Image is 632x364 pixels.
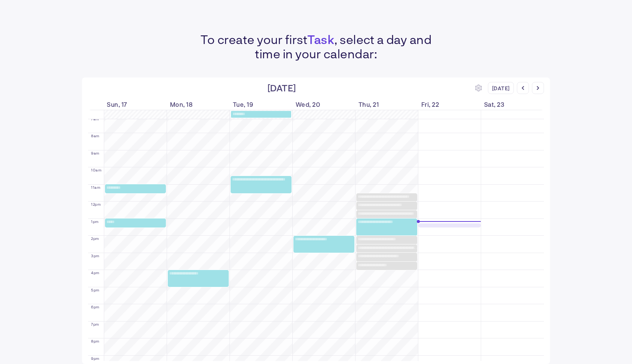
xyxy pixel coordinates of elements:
[91,305,100,309] div: 6pm
[91,134,100,138] div: 8am
[91,151,100,155] div: 9am
[91,202,101,206] div: 12pm
[91,322,99,326] div: 7pm
[170,100,230,109] a: Mon, 18
[359,100,418,109] a: Thu, 21
[307,32,334,46] strong: Task
[91,271,100,275] div: 4pm
[91,168,102,172] div: 10am
[267,82,296,94] div: [DATE]
[233,100,293,109] a: Tue, 19
[91,288,100,292] div: 5pm
[488,82,514,94] div: [DATE]
[91,254,100,258] div: 3pm
[421,100,481,109] a: Fri, 22
[484,100,544,109] a: Sat, 23
[107,100,167,109] a: Sun, 17
[91,339,100,343] div: 8pm
[296,100,355,109] a: Wed, 20
[91,185,100,189] div: 11am
[91,237,99,240] div: 2pm
[91,117,99,121] div: 7am
[91,220,99,223] div: 1pm
[91,356,100,360] div: 9pm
